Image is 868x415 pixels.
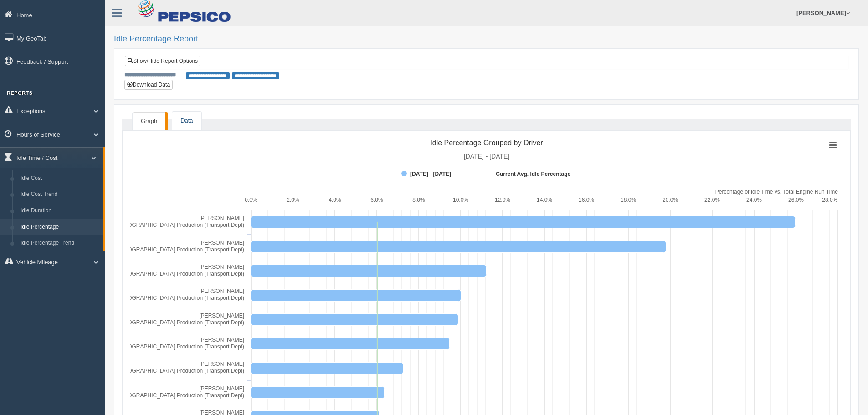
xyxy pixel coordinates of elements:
[199,288,244,294] tspan: [PERSON_NAME]
[495,197,510,203] text: 12.0%
[94,392,244,399] tspan: Nashville [GEOGRAPHIC_DATA] Production (Transport Dept)
[704,197,720,203] text: 22.0%
[746,197,762,203] text: 24.0%
[579,197,594,203] text: 16.0%
[94,271,244,277] tspan: Nashville [GEOGRAPHIC_DATA] Production (Transport Dept)
[94,368,244,374] tspan: Nashville [GEOGRAPHIC_DATA] Production (Transport Dept)
[287,197,299,203] text: 2.0%
[410,171,451,177] tspan: [DATE] - [DATE]
[94,246,244,253] tspan: Nashville [GEOGRAPHIC_DATA] Production (Transport Dept)
[245,197,257,203] text: 0.0%
[199,240,244,246] tspan: [PERSON_NAME]
[94,319,244,326] tspan: Nashville [GEOGRAPHIC_DATA] Production (Transport Dept)
[16,186,103,203] a: Idle Cost Trend
[125,56,200,66] a: Show/Hide Report Options
[430,139,543,147] tspan: Idle Percentage Grouped by Driver
[199,385,244,392] tspan: [PERSON_NAME]
[16,203,103,219] a: Idle Duration
[133,112,165,130] a: Graph
[94,343,244,350] tspan: Nashville [GEOGRAPHIC_DATA] Production (Transport Dept)
[114,35,859,44] h2: Idle Percentage Report
[621,197,636,203] text: 18.0%
[822,197,837,203] text: 28.0%
[412,197,425,203] text: 8.0%
[16,219,103,236] a: Idle Percentage
[199,361,244,367] tspan: [PERSON_NAME]
[329,197,341,203] text: 4.0%
[16,170,103,187] a: Idle Cost
[496,171,570,177] tspan: Current Avg. Idle Percentage
[94,222,244,228] tspan: Nashville [GEOGRAPHIC_DATA] Production (Transport Dept)
[537,197,552,203] text: 14.0%
[663,197,678,203] text: 20.0%
[453,197,468,203] text: 10.0%
[788,197,804,203] text: 26.0%
[199,215,244,221] tspan: [PERSON_NAME]
[199,264,244,270] tspan: [PERSON_NAME]
[370,197,383,203] text: 6.0%
[172,112,201,130] a: Data
[464,153,510,160] tspan: [DATE] - [DATE]
[199,337,244,343] tspan: [PERSON_NAME]
[124,80,173,90] button: Download Data
[715,189,838,195] tspan: Percentage of Idle Time vs. Total Engine Run Time
[94,295,244,301] tspan: Nashville [GEOGRAPHIC_DATA] Production (Transport Dept)
[16,235,103,251] a: Idle Percentage Trend
[199,313,244,319] tspan: [PERSON_NAME]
